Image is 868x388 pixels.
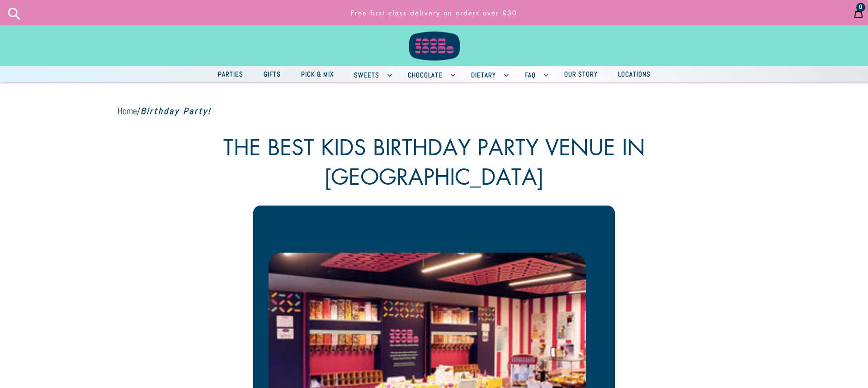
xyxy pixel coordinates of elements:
[520,69,540,81] span: FAQ
[467,69,500,81] span: Dietary
[255,68,290,81] a: Gifts
[399,66,460,82] button: Chocolate
[609,68,660,81] a: Locations
[555,68,607,81] a: Our Story
[402,5,466,62] img: Joob Joobs
[849,1,868,24] a: 0
[213,68,248,80] span: Parties
[403,69,447,81] span: Chocolate
[859,4,863,10] span: 0
[613,68,655,80] span: Locations
[297,68,338,80] span: Pick & Mix
[560,68,602,80] span: Our Story
[515,66,553,82] button: FAQ
[209,68,252,81] a: Parties
[253,4,615,22] a: Free first class delivery on orders over £30
[118,104,750,118] nav: Home
[462,66,513,82] button: Dietary
[292,68,343,81] a: Pick & Mix
[118,105,137,117] a: Home
[141,105,211,117] span: Birthday Party!
[259,68,285,80] span: Gifts
[132,132,736,191] h1: The Best Kids Birthday Party Venue in [GEOGRAPHIC_DATA]
[349,69,384,81] span: Sweets
[345,66,396,82] button: Sweets
[257,4,611,22] p: Free first class delivery on orders over £30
